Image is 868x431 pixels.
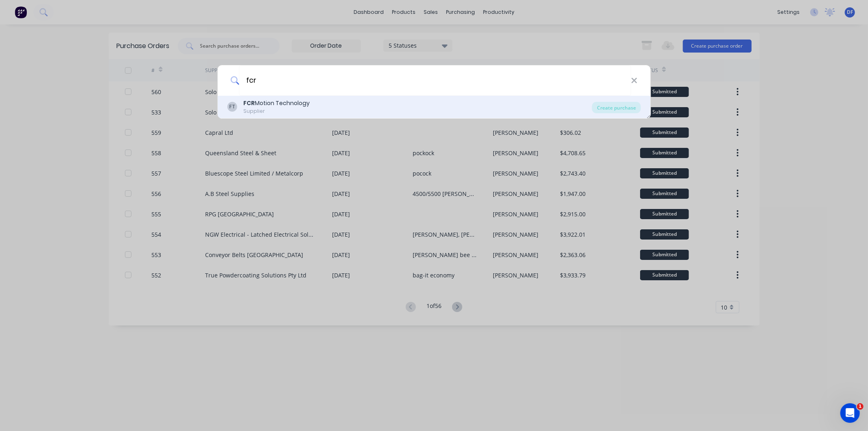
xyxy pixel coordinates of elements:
input: Enter a supplier name to create a new order... [239,65,631,96]
div: Supplier [243,108,310,115]
span: 1 [857,403,864,410]
div: Motion Technology [243,99,310,108]
div: FT [227,102,237,112]
div: Create purchase [592,102,641,113]
iframe: Intercom live chat [840,403,860,423]
b: FCR [243,99,255,107]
